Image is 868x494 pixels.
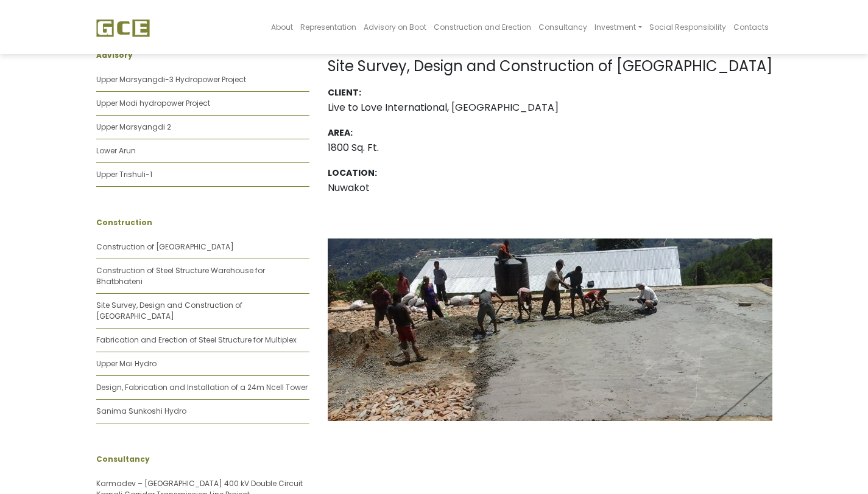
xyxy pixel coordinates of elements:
a: Upper Modi hydropower Project [96,98,210,108]
h3: Area: [328,128,772,138]
span: Social Responsibility [649,22,726,32]
a: Social Responsibility [646,4,730,50]
span: About [271,22,293,32]
img: community-hall-ramkot.jpg [328,238,772,421]
a: Fabrication and Erection of Steel Structure for Multiplex [96,335,297,345]
a: Investment [591,4,645,50]
p: Construction [96,217,309,228]
a: Site Survey, Design and Construction of [GEOGRAPHIC_DATA] [96,300,242,321]
h3: Location: [328,168,772,178]
h3: 1800 Sq. Ft. [328,142,772,153]
h3: Nuwakot [328,182,772,193]
a: Sanima Sunkoshi Hydro [96,406,186,416]
a: About [267,4,297,50]
a: Contacts [730,4,772,50]
a: Design, Fabrication and Installation of a 24m Ncell Tower [96,382,308,392]
p: Advisory [96,50,309,61]
span: Advisory on Boot [364,22,426,32]
a: Lower Arun [96,145,136,156]
h1: Site Survey, Design and Construction of [GEOGRAPHIC_DATA] [328,58,772,75]
a: Upper Trishuli-1 [96,169,152,179]
h3: Client: [328,88,772,98]
a: Advisory on Boot [360,4,430,50]
a: Construction of [GEOGRAPHIC_DATA] [96,242,234,252]
a: Upper Marsyangdi-3 Hydropower Project [96,74,246,85]
img: GCE Group [96,19,150,37]
span: Contacts [733,22,769,32]
span: Investment [595,22,636,32]
a: Construction of Steel Structure Warehouse for Bhatbhateni [96,265,265,287]
a: Representation [297,4,360,50]
a: Consultancy [535,4,591,50]
a: Upper Mai Hydro [96,358,157,369]
p: Consultancy [96,454,309,465]
span: Construction and Erection [434,22,531,32]
span: Representation [300,22,356,32]
a: Upper Marsyangdi 2 [96,122,171,132]
a: Construction and Erection [430,4,535,50]
span: Consultancy [538,22,587,32]
h3: Live to Love International, [GEOGRAPHIC_DATA] [328,102,772,113]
